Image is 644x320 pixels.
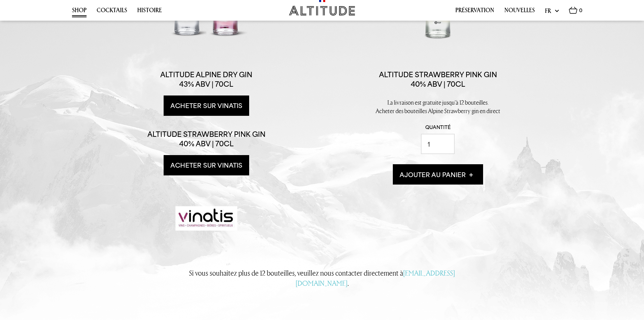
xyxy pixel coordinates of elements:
[147,129,265,148] p: Altitude Strawberry Pink Gin 40% ABV | 70cl
[353,98,522,107] p: La livraison est gratuite jusqu'à 12 bouteilles.
[164,95,249,116] a: Acheter sur Vinatis
[569,7,582,18] a: 0
[97,7,127,17] a: Cocktails
[569,7,577,14] img: Basket
[147,70,265,89] p: Altitude Alpine Dry Gin 43% ABV | 70cl
[379,70,497,89] p: Altitude Strawberry Pink Gin 40% ABV | 70cl
[353,124,522,131] label: Quantité
[137,7,162,17] a: Histoire
[455,7,494,17] a: Préservation
[164,155,249,175] a: Acheter sur Vinatis
[72,7,87,17] a: Shop
[393,164,483,185] button: Ajouter au panier
[504,7,535,17] a: Nouvelles
[469,173,473,177] img: icon-plus.svg
[289,5,355,16] img: Altitude Gin
[353,107,522,115] p: Acheter des bouteilles Alpine Strawberry gin en direct
[175,206,237,231] img: vinatis.jpg
[167,268,478,288] p: Si vous souhaitez plus de 12 bouteilles, veuillez nous contacter directement à .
